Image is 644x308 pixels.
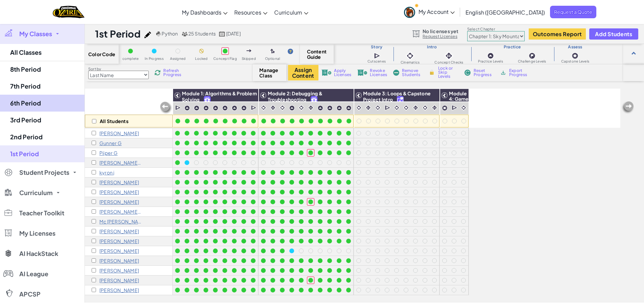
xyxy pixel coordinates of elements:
[397,96,403,104] img: IconUnlockWithCall.svg
[423,34,458,39] a: Request Licenses
[182,90,257,102] span: Module 1: Algorithms & Problem Solving
[550,6,596,18] a: Request a Quote
[213,105,218,111] img: IconPracticeLevel.svg
[311,96,317,104] img: IconFreeLevelv2.svg
[19,190,53,196] span: Curriculum
[95,27,141,40] h1: 1st Period
[234,9,261,16] span: Resources
[188,30,216,37] span: 25 Students
[3,46,641,52] div: Sign out
[159,101,173,115] img: Arrow_Left_Inactive.png
[194,105,199,111] img: IconPracticeLevel.svg
[100,118,128,124] p: All Students
[442,105,448,111] img: IconCapstoneLevel.svg
[144,31,151,38] img: iconPencil.svg
[403,104,409,111] img: IconCinematic.svg
[365,104,372,111] img: IconInteractive.svg
[375,104,381,111] img: IconCinematic.svg
[336,105,342,111] img: IconPracticeLevel.svg
[423,28,458,34] span: No licenses yet
[385,104,391,111] img: IconCutscene.svg
[241,105,247,111] img: IconPracticeLevel.svg
[401,1,458,23] a: My Account
[19,251,58,257] span: AI HackStack
[327,105,333,111] img: IconPracticeLevel.svg
[182,31,188,37] img: MultipleUsers.png
[219,31,225,37] img: calendar.svg
[184,105,190,111] img: IconPracticeLevel.svg
[3,22,641,28] div: Sort New > Old
[467,26,525,32] label: Select Chapter
[53,5,84,19] img: Home
[204,96,210,104] img: IconFreeLevelv2.svg
[529,28,586,40] button: Outcomes Report
[3,34,641,40] div: Delete
[271,3,312,21] a: Curriculum
[260,104,267,111] img: IconCinematic.svg
[431,104,438,111] img: IconInteractive.svg
[289,105,295,111] img: IconPracticeLevel.svg
[3,3,141,9] div: Home
[270,104,276,111] img: IconInteractive.svg
[462,3,548,21] a: English ([GEOGRAPHIC_DATA])
[274,9,302,16] span: Curriculum
[595,31,632,37] span: Add Students
[412,104,419,111] img: IconInteractive.svg
[156,31,161,37] img: python.png
[19,210,64,216] span: Teacher Toolkit
[231,3,271,21] a: Resources
[3,28,641,34] div: Move To ...
[268,90,323,102] span: Module 2: Debugging & Troubleshooting
[308,104,314,111] img: IconInteractive.svg
[422,104,428,111] img: IconCinematic.svg
[404,7,415,18] img: avatar
[226,30,241,37] span: [DATE]
[452,104,458,111] img: IconCutscene.svg
[178,3,231,21] a: My Dashboards
[589,28,638,40] button: Add Students
[460,104,467,111] img: IconCinematic.svg
[363,90,431,102] span: Module 3: Loops & Capstone Project Intro
[3,9,63,16] input: Search outlines
[19,230,55,236] span: My Licenses
[251,104,257,111] img: IconCutscene.svg
[298,104,305,111] img: IconCinematic.svg
[279,104,286,111] img: IconCinematic.svg
[346,105,352,111] img: IconPracticeLevel.svg
[232,105,237,111] img: IconPracticeLevel.svg
[203,105,209,111] img: IconPracticeLevel.svg
[162,30,178,37] span: Python
[356,104,362,111] img: IconCinematic.svg
[53,5,84,19] a: Ozaria by CodeCombat logo
[3,40,641,46] div: Options
[449,90,472,118] span: Module 4: Game Design & Capstone Project
[175,104,182,111] img: IconCutscene.svg
[19,31,52,37] span: My Classes
[466,9,545,16] span: English ([GEOGRAPHIC_DATA])
[393,104,400,111] img: IconCinematic.svg
[19,169,69,175] span: Student Projects
[3,16,641,22] div: Sort A > Z
[419,8,455,15] span: My Account
[317,105,323,111] img: IconPracticeLevel.svg
[182,9,221,16] span: My Dashboards
[19,271,48,277] span: AI League
[222,105,228,111] img: IconPracticeLevel.svg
